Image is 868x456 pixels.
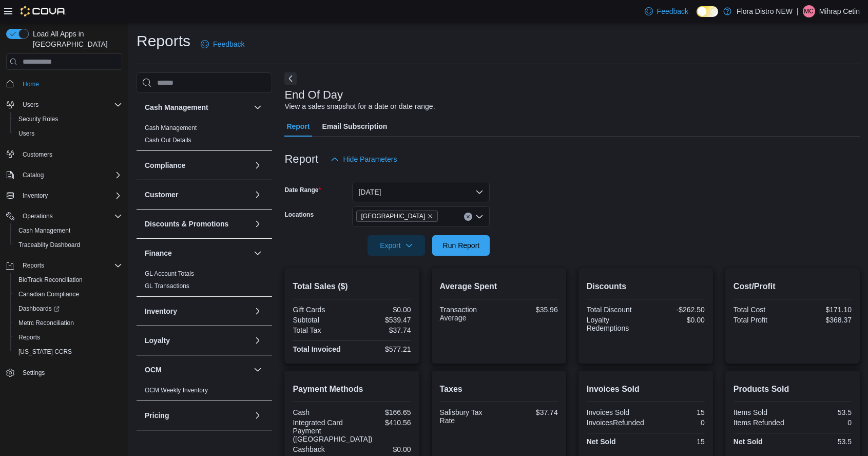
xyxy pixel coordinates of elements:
[286,116,310,137] span: Report
[23,261,44,270] span: Reports
[145,136,191,144] span: Cash Out Details
[252,305,264,317] button: Inventory
[252,218,264,230] button: Discounts & Promotions
[23,369,45,377] span: Settings
[18,366,122,379] span: Settings
[587,438,616,446] strong: Net Sold
[354,326,411,334] div: $37.74
[10,301,126,316] a: Dashboards
[475,213,484,221] button: Open list of options
[648,316,705,324] div: $0.00
[18,148,122,161] span: Customers
[648,306,705,314] div: -$262.50
[21,6,66,16] img: Cova
[18,367,49,379] a: Settings
[443,240,480,251] span: Run Report
[14,274,87,286] a: BioTrack Reconciliation
[464,213,472,221] button: Clear input
[343,154,397,164] span: Hide Parameters
[14,317,78,329] a: Metrc Reconciliation
[354,316,411,324] div: $539.47
[137,384,272,401] div: OCM
[648,438,705,446] div: 15
[23,101,38,109] span: Users
[29,29,122,49] span: Load All Apps in [GEOGRAPHIC_DATA]
[23,150,52,159] span: Customers
[18,78,43,90] a: Home
[284,89,343,101] h3: End Of Day
[252,159,264,172] button: Compliance
[10,126,126,141] button: Users
[2,365,126,380] button: Settings
[293,326,350,334] div: Total Tax
[10,223,126,238] button: Cash Management
[145,124,197,132] span: Cash Management
[18,115,58,123] span: Security Roles
[145,189,249,200] button: Customer
[648,419,705,427] div: 0
[23,192,48,200] span: Inventory
[18,189,122,202] span: Inventory
[440,280,558,293] h2: Average Spent
[18,99,122,111] span: Users
[352,182,490,202] button: [DATE]
[2,76,126,91] button: Home
[368,235,425,256] button: Export
[14,274,122,286] span: BioTrack Reconciliation
[137,268,272,296] div: Finance
[18,169,48,181] button: Catalog
[145,410,249,421] button: Pricing
[14,346,76,358] a: [US_STATE] CCRS
[18,305,60,313] span: Dashboards
[10,287,126,301] button: Canadian Compliance
[18,348,72,356] span: [US_STATE] CCRS
[10,316,126,330] button: Metrc Reconciliation
[145,270,194,277] a: GL Account Totals
[10,112,126,126] button: Security Roles
[18,259,48,272] button: Reports
[14,317,122,329] span: Metrc Reconciliation
[14,331,122,344] span: Reports
[293,419,372,443] div: Integrated Card Payment ([GEOGRAPHIC_DATA])
[356,211,438,222] span: Salisbury
[293,345,340,353] strong: Total Invoiced
[14,127,122,140] span: Users
[137,31,190,51] h1: Reports
[14,288,122,300] span: Canadian Compliance
[734,419,790,427] div: Items Refunded
[18,210,57,222] button: Operations
[10,273,126,287] button: BioTrack Reconciliation
[14,302,64,315] a: Dashboards
[440,306,497,322] div: Transaction Average
[18,210,122,222] span: Operations
[18,129,34,138] span: Users
[14,113,122,125] span: Security Roles
[587,408,644,416] div: Invoices Sold
[145,306,249,316] button: Inventory
[795,306,852,314] div: $171.10
[440,383,558,395] h2: Taxes
[354,445,411,453] div: $0.00
[145,386,208,394] span: OCM Weekly Inventory
[284,211,314,219] label: Locations
[797,5,799,17] p: |
[795,316,852,324] div: $368.37
[145,306,177,316] h3: Inventory
[2,258,126,273] button: Reports
[18,333,40,341] span: Reports
[23,212,53,220] span: Operations
[354,408,411,416] div: $166.65
[18,241,80,249] span: Traceabilty Dashboard
[18,319,74,327] span: Metrc Reconciliation
[14,127,38,140] a: Users
[284,72,297,85] button: Next
[10,238,126,252] button: Traceabilty Dashboard
[432,235,490,256] button: Run Report
[145,365,249,375] button: OCM
[252,247,264,259] button: Finance
[6,72,122,407] nav: Complex example
[252,364,264,376] button: OCM
[23,171,44,179] span: Catalog
[145,124,197,131] a: Cash Management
